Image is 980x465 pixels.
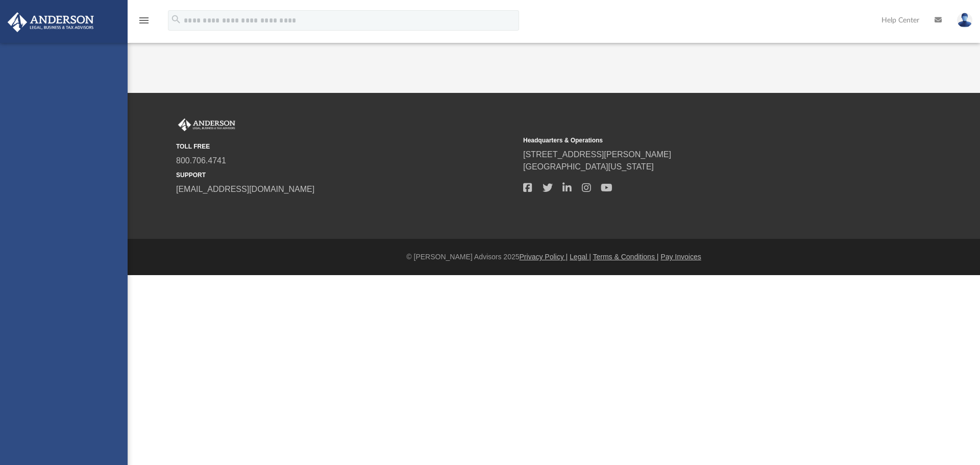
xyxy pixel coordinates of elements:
img: Anderson Advisors Platinum Portal [5,12,97,32]
a: Legal | [570,253,591,261]
small: TOLL FREE [176,142,516,151]
a: Privacy Policy | [520,253,568,261]
img: User Pic [957,13,972,28]
a: [EMAIL_ADDRESS][DOMAIN_NAME] [176,185,314,193]
a: [GEOGRAPHIC_DATA][US_STATE] [523,162,654,171]
a: Terms & Conditions | [593,253,659,261]
a: 800.706.4741 [176,156,226,165]
div: © [PERSON_NAME] Advisors 2025 [128,252,980,262]
a: [STREET_ADDRESS][PERSON_NAME] [523,150,671,159]
i: menu [138,14,150,27]
a: Pay Invoices [660,253,701,261]
a: menu [138,19,150,27]
small: SUPPORT [176,170,516,180]
i: search [170,14,182,25]
small: Headquarters & Operations [523,136,863,145]
img: Anderson Advisors Platinum Portal [176,118,237,132]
